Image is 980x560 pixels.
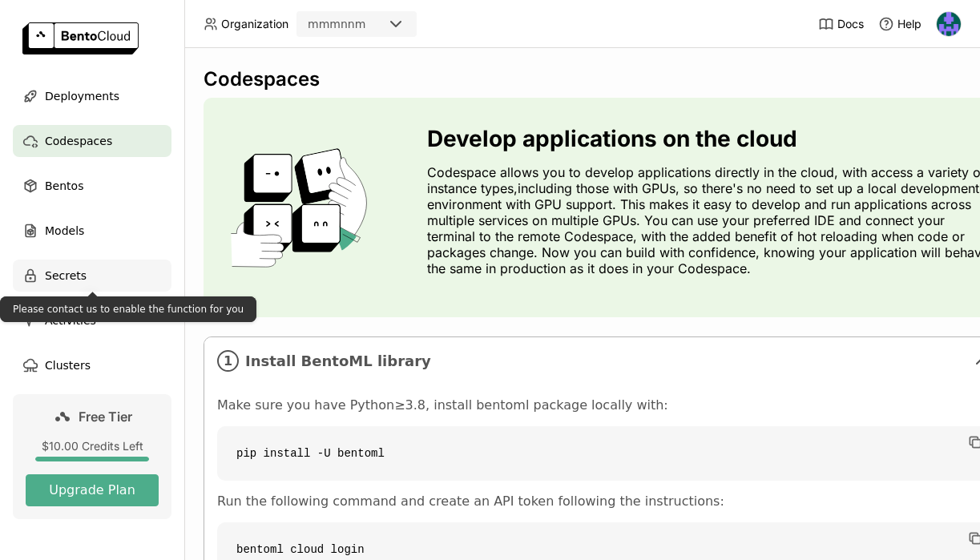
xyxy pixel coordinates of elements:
span: Codespaces [45,131,112,151]
a: Docs [818,16,864,32]
span: Free Tier [79,409,132,425]
img: logo [22,22,139,54]
a: Deployments [13,80,171,112]
span: Bentos [45,176,83,195]
span: Help [897,17,922,31]
div: Help [878,16,922,32]
a: Models [13,215,171,247]
div: mmmnnm [308,16,365,32]
i: 1 [217,350,239,372]
span: Install BentoML library [245,353,966,370]
a: Codespaces [13,125,171,157]
img: npn mnm [937,12,961,36]
span: Organization [221,17,288,31]
span: Clusters [45,356,91,375]
span: Models [45,221,84,240]
input: Selected mmmnnm. [367,17,369,33]
span: Deployments [45,87,119,106]
span: Secrets [45,266,87,285]
a: Clusters [13,349,171,381]
img: cover onboarding [216,147,389,268]
button: Upgrade Plan [26,474,159,506]
span: Docs [837,17,864,31]
a: Free Tier$10.00 Credits LeftUpgrade Plan [13,394,171,519]
a: Secrets [13,260,171,292]
div: $10.00 Credits Left [26,439,159,453]
a: Bentos [13,170,171,202]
